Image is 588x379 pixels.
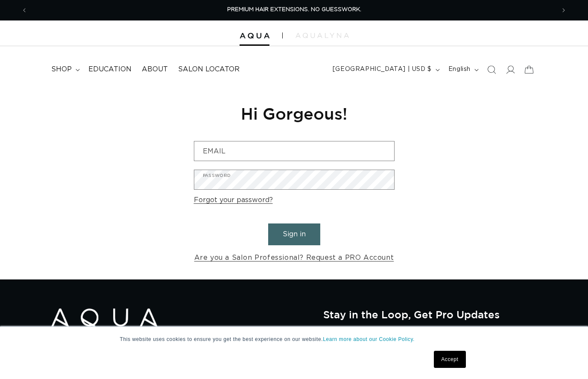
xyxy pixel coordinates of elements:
a: Salon Locator [173,60,245,79]
a: Are you a Salon Professional? Request a PRO Account [194,252,394,264]
span: About [142,65,168,74]
a: Education [83,60,137,79]
img: Aqua Hair Extensions [240,33,269,39]
button: Previous announcement [15,2,34,18]
span: [GEOGRAPHIC_DATA] | USD $ [333,65,432,74]
img: Aqua Hair Extensions [51,308,158,335]
button: Next announcement [554,2,573,18]
span: shop [51,65,72,74]
span: PREMIUM HAIR EXTENSIONS. NO GUESSWORK. [227,7,361,12]
summary: Search [482,60,501,79]
h1: Hi Gorgeous! [194,103,395,124]
span: Salon Locator [178,65,240,74]
span: Education [88,65,132,74]
a: Forgot your password? [194,194,273,206]
summary: shop [46,60,83,79]
a: Accept [434,351,465,368]
img: aqualyna.com [295,33,349,38]
button: Sign in [268,223,320,245]
span: English [448,65,471,74]
input: Email [194,141,394,161]
p: This website uses cookies to ensure you get the best experience on our website. [120,335,468,343]
a: Learn more about our Cookie Policy. [323,336,415,342]
button: [GEOGRAPHIC_DATA] | USD $ [328,62,443,78]
button: English [443,62,482,78]
a: About [137,60,173,79]
h2: Stay in the Loop, Get Pro Updates [323,308,537,320]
